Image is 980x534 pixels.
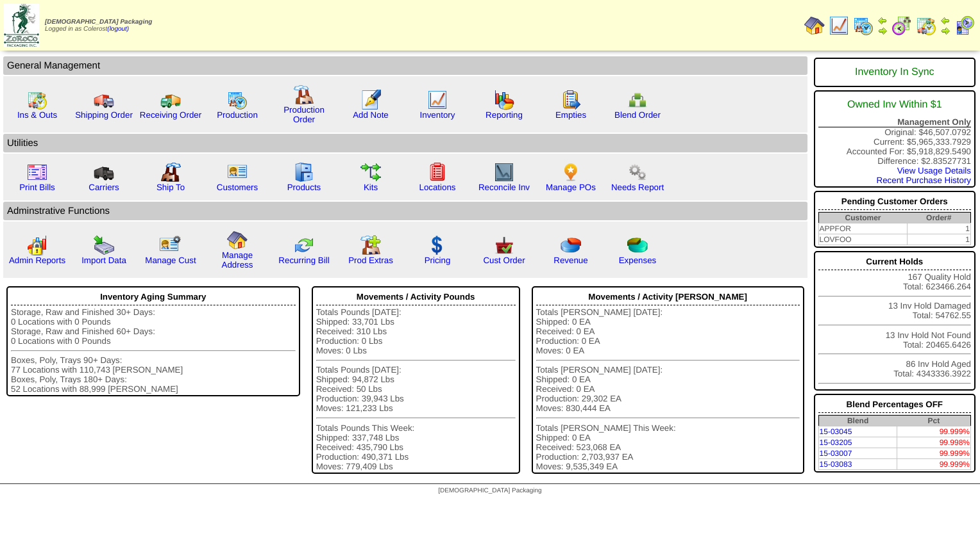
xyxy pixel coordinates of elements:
img: dollar.gif [427,235,448,255]
span: Logged in as Colerost [45,19,152,33]
a: Shipping Order [75,110,133,120]
a: (logout) [107,26,129,33]
img: pie_chart2.png [627,235,648,255]
a: Expenses [619,255,657,265]
img: calendarcustomer.gif [954,15,975,36]
img: line_graph2.gif [494,162,514,182]
a: Blend Order [614,110,661,120]
img: prodextras.gif [360,235,381,255]
td: LOVFOO [818,234,907,245]
img: factory.gif [294,85,314,105]
img: managecust.png [159,235,183,255]
img: cabinet.gif [294,162,314,182]
td: 1 [907,223,970,234]
img: home.gif [804,15,825,36]
a: Recent Purchase History [877,175,971,185]
img: graph2.png [27,235,47,255]
div: Movements / Activity Pounds [316,289,516,305]
div: Inventory In Sync [818,60,971,85]
th: Order# [907,213,970,223]
img: zoroco-logo-small.webp [4,4,39,47]
a: Cust Order [483,255,525,265]
img: calendarinout.gif [916,15,936,36]
a: Print Bills [19,182,55,192]
a: Import Data [81,255,126,265]
a: Inventory [420,110,455,120]
img: calendarblend.gif [891,15,912,36]
a: Needs Report [611,182,664,192]
a: 15-03045 [820,427,852,436]
img: arrowright.gif [940,26,950,36]
div: Totals [PERSON_NAME] [DATE]: Shipped: 0 EA Received: 0 EA Production: 0 EA Moves: 0 EA Totals [PE... [536,307,800,471]
span: [DEMOGRAPHIC_DATA] Packaging [438,487,541,494]
a: Ship To [156,182,185,192]
a: 15-03083 [820,460,852,469]
img: network.png [627,90,648,110]
a: Kits [364,182,378,192]
img: truck3.gif [94,162,114,182]
img: workflow.gif [360,162,381,182]
td: 1 [907,234,970,245]
a: Carriers [89,182,119,192]
div: Totals Pounds [DATE]: Shipped: 33,701 Lbs Received: 310 Lbs Production: 0 Lbs Moves: 0 Lbs Totals... [316,307,516,471]
td: General Management [3,56,807,75]
span: [DEMOGRAPHIC_DATA] Packaging [45,19,152,26]
img: factory2.gif [160,162,181,182]
a: Receiving Order [140,110,201,120]
a: 15-03205 [820,438,852,447]
a: Manage Address [222,250,253,270]
a: Empties [555,110,586,120]
img: calendarinout.gif [27,90,47,110]
td: Utilities [3,134,807,152]
div: Current Holds [818,254,971,270]
a: Pricing [425,255,451,265]
img: customers.gif [227,162,248,182]
img: calendarprod.gif [227,90,248,110]
td: 99.999% [897,459,971,470]
td: Adminstrative Functions [3,202,807,220]
img: workflow.png [627,162,648,182]
img: calendarprod.gif [853,15,874,36]
img: workorder.gif [561,90,581,110]
td: 99.998% [897,437,971,448]
img: home.gif [227,230,248,250]
img: locations.gif [427,162,448,182]
img: graph.gif [494,90,514,110]
img: arrowleft.gif [877,15,888,26]
a: Products [287,182,321,192]
div: Original: $46,507.0792 Current: $5,965,333.7929 Accounted For: $5,918,829.5490 Difference: $2.835... [814,90,976,188]
a: 15-03007 [820,449,852,458]
div: 167 Quality Hold Total: 623466.264 13 Inv Hold Damaged Total: 54762.55 13 Inv Hold Not Found Tota... [814,251,976,391]
a: Prod Extras [348,255,393,265]
img: arrowleft.gif [940,15,950,26]
div: Movements / Activity [PERSON_NAME] [536,289,800,305]
img: truck.gif [94,90,114,110]
td: 99.999% [897,426,971,437]
a: Add Note [353,110,389,120]
img: pie_chart.png [561,235,581,255]
td: APPFOR [818,223,907,234]
a: Production [217,110,258,120]
a: Reconcile Inv [478,182,530,192]
a: View Usage Details [897,166,971,175]
th: Pct [897,416,971,426]
img: invoice2.gif [27,162,47,182]
img: truck2.gif [160,90,181,110]
img: reconcile.gif [294,235,314,255]
td: 99.999% [897,448,971,459]
div: Owned Inv Within $1 [818,93,971,117]
div: Inventory Aging Summary [11,289,296,305]
img: cust_order.png [494,235,514,255]
a: Reporting [486,110,523,120]
div: Pending Customer Orders [818,193,971,210]
a: Locations [419,182,455,192]
a: Manage POs [546,182,596,192]
img: orders.gif [360,90,381,110]
a: Revenue [553,255,587,265]
div: Storage, Raw and Finished 30+ Days: 0 Locations with 0 Pounds Storage, Raw and Finished 60+ Days:... [11,307,296,394]
img: line_graph.gif [829,15,849,36]
img: line_graph.gif [427,90,448,110]
a: Production Order [283,105,325,124]
th: Blend [818,416,897,426]
img: arrowright.gif [877,26,888,36]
